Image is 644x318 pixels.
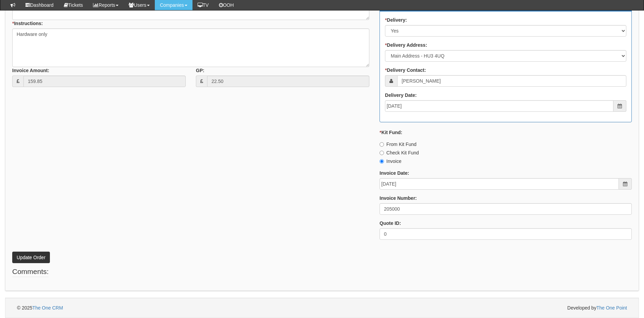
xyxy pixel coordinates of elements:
label: Invoice [380,158,401,165]
input: Invoice [380,159,384,164]
label: Delivery Address: [385,42,427,48]
label: Invoice Date: [380,170,409,176]
textarea: Hardware only [12,28,369,67]
a: The One Point [596,305,627,311]
label: Delivery Date: [385,92,417,99]
label: Invoice Amount: [12,67,49,74]
span: © 2025 [17,305,63,311]
label: Invoice Number: [380,195,417,202]
label: Kit Fund: [380,129,402,136]
legend: Comments: [12,267,49,277]
label: Delivery Contact: [385,67,426,73]
span: Developed by [567,304,627,311]
label: Delivery: [385,17,407,23]
label: Instructions: [12,20,43,27]
button: Update Order [12,252,50,263]
input: From Kit Fund [380,142,384,147]
a: The One CRM [32,305,63,311]
label: From Kit Fund [380,141,417,148]
input: Check Kit Fund [380,151,384,155]
label: Check Kit Fund [380,149,419,156]
label: Quote ID: [380,220,401,227]
label: GP: [196,67,204,74]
